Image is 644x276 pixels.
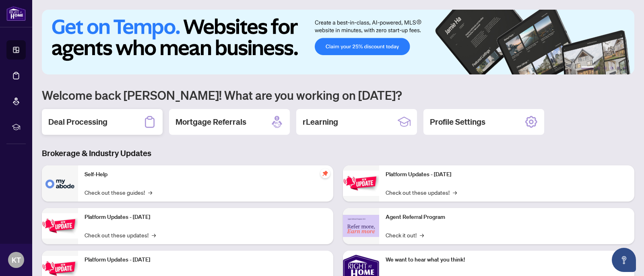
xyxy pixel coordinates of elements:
img: Self-Help [42,165,78,202]
button: 2 [597,66,601,70]
h2: Mortgage Referrals [175,116,246,128]
span: → [152,231,156,239]
span: → [453,188,457,197]
h1: Welcome back [PERSON_NAME]! What are you working on [DATE]? [42,87,634,103]
h2: Deal Processing [48,116,107,128]
button: 5 [617,66,620,70]
span: → [420,231,424,239]
span: pushpin [320,169,330,178]
img: Agent Referral Program [343,215,379,237]
button: 6 [623,66,626,70]
a: Check out these updates!→ [386,188,457,197]
p: Platform Updates - [DATE] [386,170,628,179]
a: Check out these updates!→ [85,231,156,239]
p: Self-Help [85,170,327,179]
h3: Brokerage & Industry Updates [42,148,634,159]
p: We want to hear what you think! [386,255,628,264]
a: Check out these guides!→ [85,188,152,197]
h2: rLearning [303,116,338,128]
p: Platform Updates - [DATE] [85,255,327,264]
img: Platform Updates - June 23, 2025 [343,171,379,196]
button: 3 [604,66,607,70]
p: Platform Updates - [DATE] [85,213,327,222]
span: KT [12,254,21,266]
span: → [148,188,152,197]
button: 4 [610,66,613,70]
button: Open asap [612,248,636,272]
img: logo [6,6,26,21]
img: Slide 0 [42,10,634,74]
p: Agent Referral Program [386,213,628,222]
button: 1 [581,66,594,70]
img: Platform Updates - September 16, 2025 [42,213,78,239]
a: Check it out!→ [386,231,424,239]
h2: Profile Settings [430,116,485,128]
